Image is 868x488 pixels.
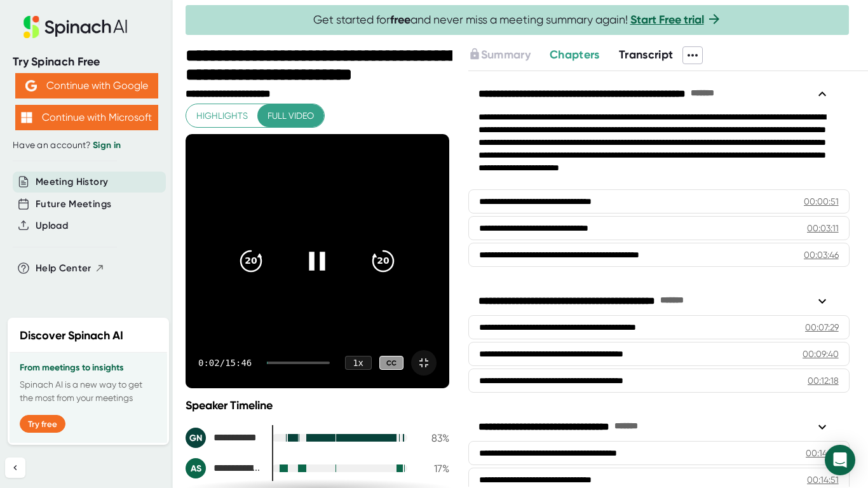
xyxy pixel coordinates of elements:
[196,108,248,124] span: Highlights
[36,261,92,276] span: Help Center
[345,356,372,370] div: 1 x
[5,457,25,478] button: Collapse sidebar
[13,140,160,151] div: Have an account?
[803,348,839,360] div: 00:09:40
[807,473,839,486] div: 00:14:51
[257,104,324,128] button: Full video
[379,356,403,370] div: CC
[186,104,258,128] button: Highlights
[268,108,314,124] span: Full video
[186,458,262,478] div: Alignity Solutions
[417,432,449,444] div: 83 %
[15,73,158,98] button: Continue with Google
[417,463,449,475] div: 17 %
[93,140,121,151] a: Sign in
[619,48,674,62] span: Transcript
[481,48,531,62] span: Summary
[20,363,157,373] h3: From meetings to insights
[198,358,252,368] div: 0:02 / 15:46
[186,458,206,478] div: AS
[804,195,839,208] div: 00:00:51
[36,197,111,212] button: Future Meetings
[804,248,839,261] div: 00:03:46
[390,13,410,27] b: free
[619,46,674,64] button: Transcript
[808,374,839,387] div: 00:12:18
[186,398,449,412] div: Speaker Timeline
[25,80,37,91] img: Aehbyd4JwY73AAAAAElFTkSuQmCC
[20,415,65,433] button: Try free
[36,219,68,233] button: Upload
[313,13,722,27] span: Get started for and never miss a meeting summary again!
[186,428,262,448] div: Gowri Naidu
[468,46,531,64] button: Summary
[13,55,160,69] div: Try Spinach Free
[15,105,158,130] button: Continue with Microsoft
[630,13,704,27] a: Start Free trial
[805,321,839,334] div: 00:07:29
[20,327,123,344] h2: Discover Spinach AI
[550,46,600,64] button: Chapters
[807,222,839,234] div: 00:03:11
[825,445,855,475] div: Open Intercom Messenger
[806,447,839,459] div: 00:14:35
[36,175,108,189] button: Meeting History
[20,378,157,405] p: Spinach AI is a new way to get the most from your meetings
[186,428,206,448] div: GN
[36,261,105,276] button: Help Center
[550,48,600,62] span: Chapters
[468,46,550,64] div: Upgrade to access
